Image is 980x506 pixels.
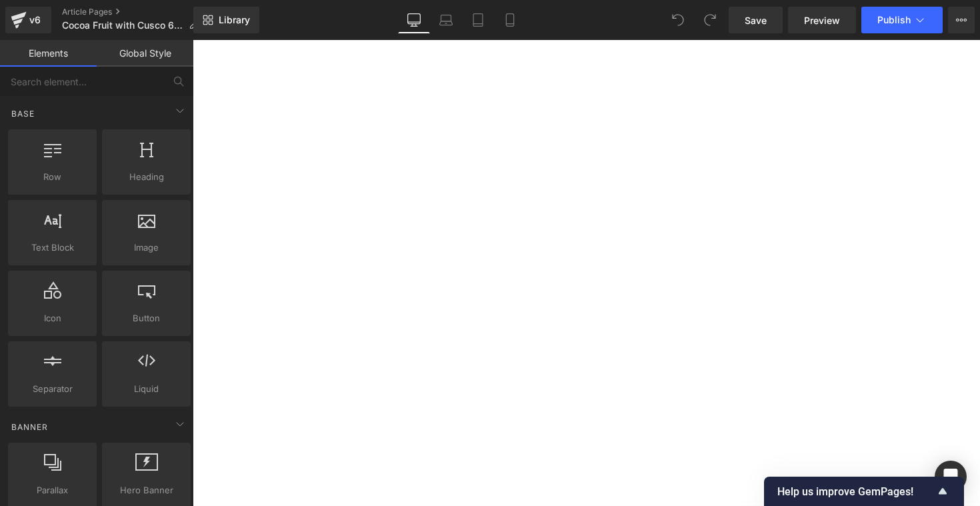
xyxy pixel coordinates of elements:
span: Image [106,241,187,255]
div: Open Intercom Messenger [935,461,967,493]
button: Show survey - Help us improve GemPages! [777,483,951,499]
a: v6 [5,7,51,33]
span: Button [106,311,187,325]
a: Article Pages [62,7,209,17]
span: Heading [106,170,187,184]
span: Preview [804,13,840,27]
span: Hero Banner [106,483,187,497]
span: Help us improve GemPages! [777,485,935,498]
a: Preview [788,7,856,33]
button: Publish [861,7,943,33]
span: Icon [12,311,93,325]
span: Library [219,14,250,26]
a: Mobile [494,7,526,33]
button: More [948,7,975,33]
span: Parallax [12,483,93,497]
a: Tablet [462,7,494,33]
a: Desktop [398,7,430,33]
button: Redo [697,7,723,33]
a: New Library [193,7,259,33]
span: Banner [10,421,49,433]
a: Laptop [430,7,462,33]
span: Base [10,107,36,120]
span: Save [745,13,767,27]
span: Liquid [106,382,187,396]
span: Row [12,170,93,184]
span: Text Block [12,241,93,255]
span: Separator [12,382,93,396]
button: Undo [665,7,691,33]
span: Cocoa Fruit with Cusco 65% [62,20,183,31]
a: Global Style [97,40,193,67]
span: Publish [877,15,911,25]
div: v6 [27,11,43,29]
